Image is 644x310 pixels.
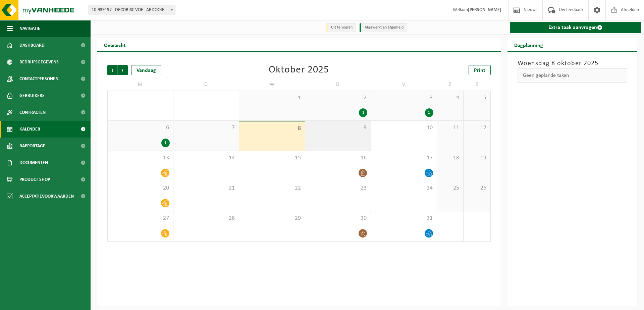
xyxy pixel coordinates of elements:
[359,108,367,117] div: 1
[309,185,368,192] span: 23
[177,215,236,222] span: 28
[518,58,628,68] h3: Woensdag 8 oktober 2025
[469,65,491,75] a: Print
[97,38,132,51] h2: Overzicht
[19,104,46,121] span: Contracten
[305,79,371,91] td: D
[440,154,460,162] span: 18
[440,185,460,192] span: 25
[510,22,642,33] a: Extra taak aanvragen
[111,215,170,222] span: 27
[464,79,490,91] td: Z
[19,188,74,205] span: Acceptatievoorwaarden
[440,124,460,132] span: 11
[111,185,170,192] span: 20
[425,108,433,117] div: 1
[177,154,236,162] span: 14
[111,154,170,162] span: 13
[468,7,501,12] strong: [PERSON_NAME]
[89,5,175,15] span: 10-939197 - DECOBISC VOF - ARDOOIE
[19,171,50,188] span: Product Shop
[177,185,236,192] span: 21
[19,70,58,87] span: Contactpersonen
[374,185,433,192] span: 24
[19,37,45,54] span: Dashboard
[360,23,407,32] li: Afgewerkt en afgemeld
[239,79,305,91] td: W
[111,124,170,132] span: 6
[118,65,128,75] span: Volgende
[467,124,487,132] span: 12
[371,79,437,91] td: V
[131,65,161,75] div: Vandaag
[19,138,45,154] span: Rapportage
[177,124,236,132] span: 7
[243,154,302,162] span: 15
[467,94,487,102] span: 5
[309,154,368,162] span: 16
[437,79,464,91] td: Z
[161,139,170,147] div: 1
[467,185,487,192] span: 26
[243,215,302,222] span: 29
[374,94,433,102] span: 3
[107,79,173,91] td: M
[243,125,302,132] span: 8
[19,121,40,138] span: Kalender
[19,154,48,171] span: Documenten
[19,87,45,104] span: Gebruikers
[107,65,117,75] span: Vorige
[440,94,460,102] span: 4
[269,65,329,75] div: Oktober 2025
[19,20,40,37] span: Navigatie
[89,5,175,15] span: 10-939197 - DECOBISC VOF - ARDOOIE
[467,154,487,162] span: 19
[243,94,302,102] span: 1
[518,68,628,83] div: Geen geplande taken
[507,38,550,51] h2: Dagplanning
[374,154,433,162] span: 17
[173,79,239,91] td: D
[309,215,368,222] span: 30
[243,185,302,192] span: 22
[309,124,368,132] span: 9
[474,68,485,73] span: Print
[374,215,433,222] span: 31
[309,94,368,102] span: 2
[19,54,59,70] span: Bedrijfsgegevens
[374,124,433,132] span: 10
[326,23,356,32] li: Uit te voeren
